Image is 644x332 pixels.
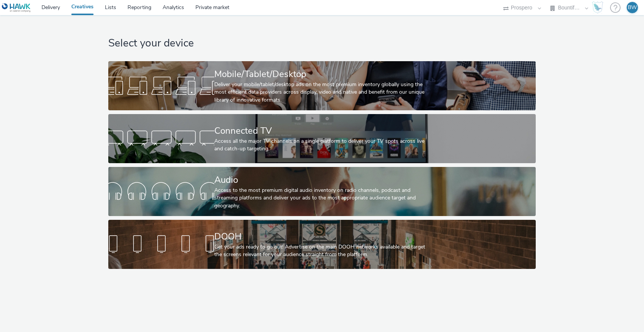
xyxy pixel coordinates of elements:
[214,187,427,210] div: Access to the most premium digital audio inventory on radio channels, podcast and streaming platf...
[214,173,427,187] div: Audio
[214,68,427,81] div: Mobile/Tablet/Desktop
[2,3,31,12] img: undefined Logo
[108,114,536,163] a: Connected TVAccess all the major TV channels on a single platform to deliver your TV spots across...
[214,243,427,259] div: Get your ads ready to go out! Advertise on the main DOOH networks available and target the screen...
[214,81,427,104] div: Deliver your mobile/tablet/desktop ads on the most premium inventory globally using the most effi...
[214,124,427,137] div: Connected TV
[108,36,536,51] h1: Select your device
[628,2,637,13] div: BW
[214,137,427,153] div: Access all the major TV channels on a single platform to deliver your TV spots across live and ca...
[108,61,536,110] a: Mobile/Tablet/DesktopDeliver your mobile/tablet/desktop ads on the most premium inventory globall...
[108,220,536,269] a: DOOHGet your ads ready to go out! Advertise on the main DOOH networks available and target the sc...
[214,230,427,243] div: DOOH
[108,167,536,216] a: AudioAccess to the most premium digital audio inventory on radio channels, podcast and streaming ...
[592,2,606,14] a: Hawk Academy
[592,2,603,14] img: Hawk Academy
